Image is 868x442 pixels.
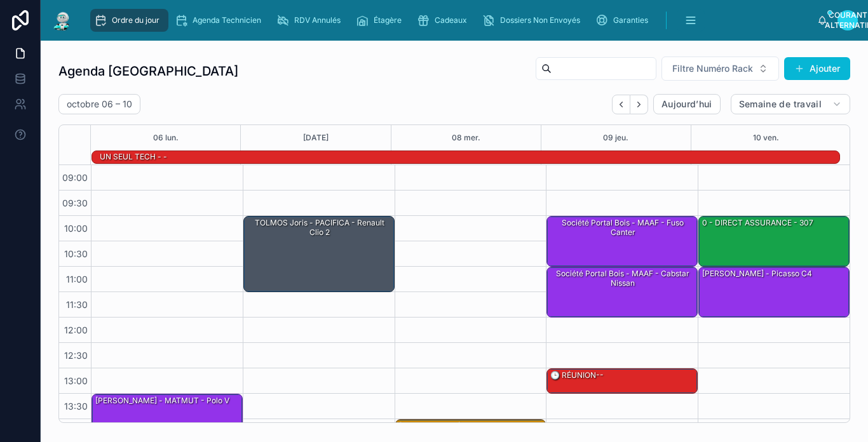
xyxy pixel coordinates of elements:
[435,15,467,25] span: Cadeaux
[784,57,850,80] button: Ajouter
[58,62,238,80] h1: Agenda [GEOGRAPHIC_DATA]
[661,98,712,110] span: Aujourd’hui
[63,274,91,285] span: 11:00
[547,217,697,266] div: Société Portal bois - MAAF - Fuso canter
[193,15,261,25] span: Agenda Technicien
[753,125,779,151] button: 10 ven.
[246,217,393,238] div: TOLMOS Joris - PACIFICA - Renault Clio 2
[810,62,840,75] font: Ajouter
[701,217,815,229] div: 0 - DIRECT ASSURANCE - 307
[613,15,648,25] span: Garanties
[549,370,605,381] div: 🕒 RÉUNION--
[273,9,349,32] a: RDV Annulés
[547,369,697,393] div: 🕒 RÉUNION--
[98,151,168,163] div: UN SEUL TECH - -
[549,217,696,238] div: Société Portal bois - MAAF - Fuso canter
[452,125,480,151] button: 08 mer.
[653,94,721,114] button: Aujourd’hui
[374,15,402,25] span: Étagère
[398,420,534,432] div: [PERSON_NAME] - GMF - opel zafira
[699,267,849,317] div: [PERSON_NAME] - picasso c4
[661,57,779,81] button: Bouton de sélection
[478,9,589,32] a: Dossiers Non Envoyés
[500,15,580,25] span: Dossiers Non Envoyés
[98,151,168,163] div: UN SEUL TECH - -
[61,248,91,259] span: 10:30
[59,172,91,183] span: 09:00
[549,268,696,289] div: Société Portal bois - MAAF - cabstar nissan
[303,125,329,151] button: [DATE]
[94,395,231,406] div: [PERSON_NAME] - MATMUT - polo V
[672,62,753,75] span: Filtre Numéro Rack
[61,325,91,335] span: 12:00
[699,217,849,266] div: 0 - DIRECT ASSURANCE - 307
[51,10,74,30] img: Logo de l’application
[171,9,270,32] a: Agenda Technicien
[630,95,648,114] button: Prochain
[112,15,159,25] span: Ordre du jour
[592,9,657,32] a: Garanties
[67,98,132,110] h2: octobre 06 – 10
[63,299,91,310] span: 11:30
[701,268,813,279] div: [PERSON_NAME] - picasso c4
[61,401,91,412] span: 13:30
[153,125,179,151] button: 06 lun.
[59,198,91,208] span: 09:30
[547,267,697,317] div: Société Portal bois - MAAF - cabstar nissan
[294,15,341,25] span: RDV Annulés
[84,6,817,34] div: contenu défilant
[612,95,630,114] button: Précédent
[61,375,91,386] span: 13:00
[739,98,822,110] span: Semaine de travail
[603,125,628,151] button: 09 jeu.
[352,9,410,32] a: Étagère
[61,223,91,234] span: 10:00
[90,9,168,32] a: Ordre du jour
[413,9,476,32] a: Cadeaux
[61,350,91,361] span: 12:30
[731,94,850,114] button: Semaine de travail
[244,217,394,291] div: TOLMOS Joris - PACIFICA - Renault Clio 2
